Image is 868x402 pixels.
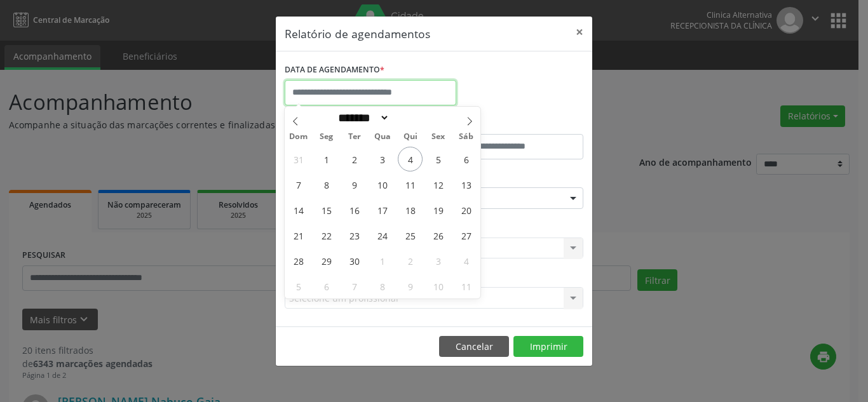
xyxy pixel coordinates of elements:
span: Outubro 8, 2025 [370,274,395,298]
span: Qui [397,133,424,141]
h5: Relatório de agendamentos [285,25,430,42]
span: Outubro 4, 2025 [454,248,478,273]
span: Setembro 23, 2025 [342,223,367,248]
span: Outubro 6, 2025 [314,274,339,298]
span: Ter [341,133,369,141]
span: Setembro 29, 2025 [314,248,339,273]
span: Outubro 11, 2025 [454,274,478,298]
span: Setembro 20, 2025 [454,198,478,222]
button: Cancelar [439,336,509,358]
span: Setembro 18, 2025 [398,198,423,222]
span: Setembro 11, 2025 [398,172,423,197]
label: DATA DE AGENDAMENTO [285,60,384,80]
span: Outubro 3, 2025 [426,248,451,273]
span: Outubro 2, 2025 [398,248,423,273]
span: Setembro 7, 2025 [286,172,311,197]
span: Setembro 13, 2025 [454,172,478,197]
span: Setembro 15, 2025 [314,198,339,222]
span: Setembro 4, 2025 [398,147,423,171]
span: Outubro 10, 2025 [426,274,451,298]
span: Outubro 7, 2025 [342,274,367,298]
span: Agosto 31, 2025 [286,147,311,171]
span: Setembro 14, 2025 [286,198,311,222]
span: Setembro 16, 2025 [342,198,367,222]
input: Year [390,111,431,124]
span: Setembro 24, 2025 [370,223,395,248]
span: Setembro 28, 2025 [286,248,311,273]
span: Setembro 27, 2025 [454,223,478,248]
span: Setembro 9, 2025 [342,172,367,197]
span: Sáb [452,133,480,141]
button: Close [567,17,592,48]
span: Setembro 8, 2025 [314,172,339,197]
span: Qua [369,133,397,141]
span: Setembro 17, 2025 [370,198,395,222]
span: Setembro 5, 2025 [426,147,451,171]
span: Setembro 3, 2025 [370,147,395,171]
span: Setembro 19, 2025 [426,198,451,222]
span: Setembro 30, 2025 [342,248,367,273]
span: Setembro 21, 2025 [286,223,311,248]
span: Setembro 1, 2025 [314,147,339,171]
span: Outubro 9, 2025 [398,274,423,298]
button: Imprimir [513,336,583,358]
span: Outubro 1, 2025 [370,248,395,273]
span: Outubro 5, 2025 [286,274,311,298]
select: Month [334,111,390,124]
span: Setembro 6, 2025 [454,147,478,171]
span: Dom [285,133,313,141]
span: Setembro 2, 2025 [342,147,367,171]
span: Setembro 10, 2025 [370,172,395,197]
span: Sex [424,133,452,141]
span: Setembro 22, 2025 [314,223,339,248]
span: Setembro 26, 2025 [426,223,451,248]
span: Setembro 12, 2025 [426,172,451,197]
label: ATÉ [437,114,583,134]
span: Setembro 25, 2025 [398,223,423,248]
span: Seg [313,133,341,141]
